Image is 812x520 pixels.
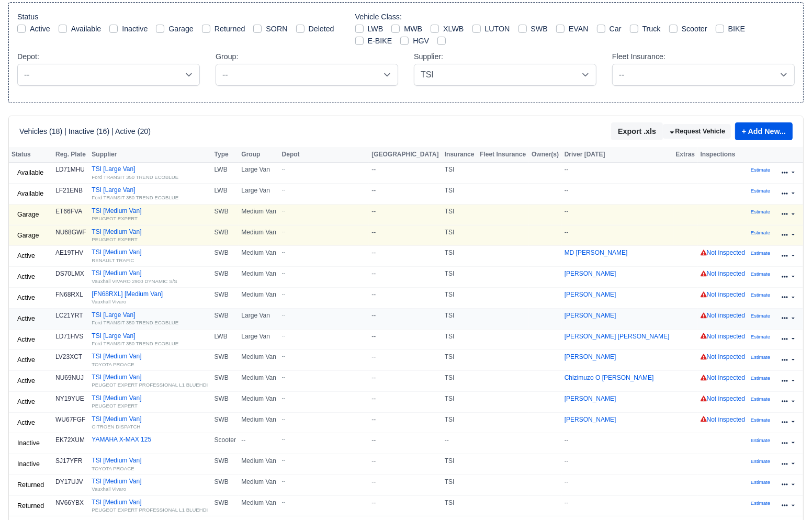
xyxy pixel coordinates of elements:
strong: LD71MHU [55,166,85,173]
a: Active [12,415,41,431]
a: [PERSON_NAME] [PERSON_NAME] [565,333,670,340]
a: [PERSON_NAME] [565,270,616,277]
a: Not inspected [701,312,745,319]
th: Reg. Plate [53,147,89,163]
label: MWB [404,23,422,35]
th: Type [212,147,239,163]
th: Inspections [698,147,748,163]
small: Vauxhall Vivaro [92,486,126,492]
td: SWB [212,308,239,329]
small: PEUGEOT EXPERT PROFESSIONAL L1 BLUEHDI [92,382,208,388]
strong: SJ17YFR [55,457,82,465]
a: [PERSON_NAME] [565,416,616,423]
label: Returned [215,23,245,35]
td: Medium Van [239,267,279,288]
small: Estimate [751,458,770,464]
small: Estimate [751,437,770,443]
a: [PERSON_NAME] [565,353,616,360]
small: -- [282,478,366,484]
small: -- [282,228,366,235]
td: -- [562,474,673,495]
small: Estimate [751,292,770,298]
td: -- [369,412,442,433]
label: Depot: [17,51,39,63]
a: + Add New... [735,122,793,140]
td: SWB [212,495,239,516]
small: Estimate [751,500,770,506]
a: Active [12,394,41,410]
a: Not inspected [701,395,745,402]
small: Ford TRANSIT 350 TREND ECOBLUE [92,195,178,200]
td: SWB [212,350,239,371]
td: Medium Van [239,454,279,475]
td: Medium Van [239,391,279,412]
a: TSI [Medium Van]PEUGEOT EXPERT [92,207,209,222]
small: Estimate [751,188,770,194]
td: Scooter [212,433,239,454]
a: TSI [Medium Van]TOYOTA PROACE [92,457,209,472]
small: -- [282,290,366,297]
small: Vauxhall VIVARO 2900 DYNAMIC S/S [92,278,177,284]
label: Inactive [122,23,148,35]
td: Medium Van [239,204,279,225]
small: PEUGEOT EXPERT [92,236,138,242]
a: TSI [Medium Van]Vauxhall Vivaro [92,478,209,493]
small: CITROEN DISPATCH [92,424,140,429]
a: Inactive [12,457,46,472]
td: -- [369,495,442,516]
a: Not inspected [701,291,745,298]
small: PEUGEOT EXPERT [92,216,138,221]
th: Fleet Insurance [477,147,529,163]
td: -- [369,204,442,225]
td: TSI [442,412,477,433]
td: TSI [442,308,477,329]
a: Garage [12,228,45,243]
label: Garage [168,23,193,35]
th: Owner(s) [529,147,562,163]
td: -- [562,204,673,225]
a: Active [12,374,41,389]
a: YAMAHA X-MAX 125 [92,436,209,443]
td: -- [369,163,442,184]
td: SWB [212,371,239,392]
a: Returned [12,499,50,514]
small: Vauxhall Vivaro [92,299,126,304]
a: [PERSON_NAME] [565,395,616,402]
strong: NU68GWF [55,229,86,236]
small: -- [282,415,366,422]
a: TSI [Large Van]Ford TRANSIT 350 TREND ECOBLUE [92,332,209,347]
td: LWB [212,163,239,184]
small: PEUGEOT EXPERT PROFESSIONAL L1 BLUEHDI [92,507,208,513]
small: -- [282,311,366,318]
strong: LC21YRT [55,312,83,319]
label: HGV [413,35,429,47]
strong: LD71HVS [55,333,83,340]
td: TSI [442,246,477,267]
td: -- [562,163,673,184]
a: Active [12,332,41,347]
a: MD [PERSON_NAME] [565,249,628,256]
td: -- [442,433,477,454]
small: Estimate [751,396,770,402]
a: Estimate [751,353,770,360]
td: -- [369,371,442,392]
label: Active [30,23,50,35]
small: -- [282,248,366,255]
label: Group: [216,51,239,63]
a: Estimate [751,395,770,402]
td: -- [239,433,279,454]
td: -- [369,329,442,350]
div: Status [17,11,343,47]
label: LWB [368,23,384,35]
td: Large Van [239,184,279,205]
button: Export .xls [611,122,663,140]
small: Estimate [751,417,770,423]
td: -- [369,225,442,246]
a: Inactive [12,436,46,451]
a: Estimate [751,416,770,423]
a: Not inspected [701,353,745,360]
th: Status [9,147,53,163]
small: -- [282,353,366,359]
a: Request Vehicle [663,124,731,139]
a: Estimate [751,270,770,277]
